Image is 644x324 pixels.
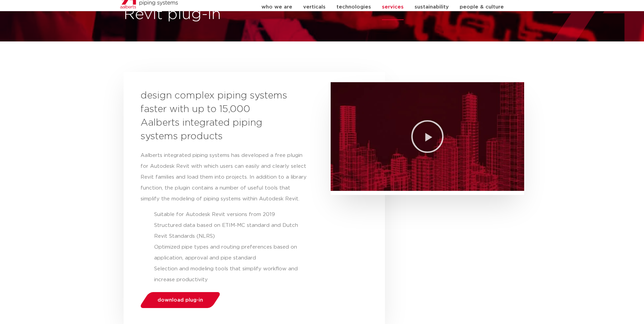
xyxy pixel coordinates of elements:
[139,292,222,308] a: download plug-in
[158,298,203,303] span: download plug-in
[154,220,307,242] li: Structured data based on ETIM-MC standard and Dutch Revit Standards (NLRS)
[154,209,307,220] li: Suitable for Autodesk Revit versions from 2019
[141,150,307,204] p: Aalberts integrated piping systems has developed a free plugin for Autodesk Revit with which user...
[410,120,444,154] div: Play Video
[154,264,307,285] li: Selection and modeling tools that simplify workflow and increase productivity
[154,242,307,264] li: Optimized pipe types and routing preferences based on application, approval and pipe standard
[141,89,290,143] h3: design complex piping systems faster with up to 15,000 Aalberts integrated piping systems products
